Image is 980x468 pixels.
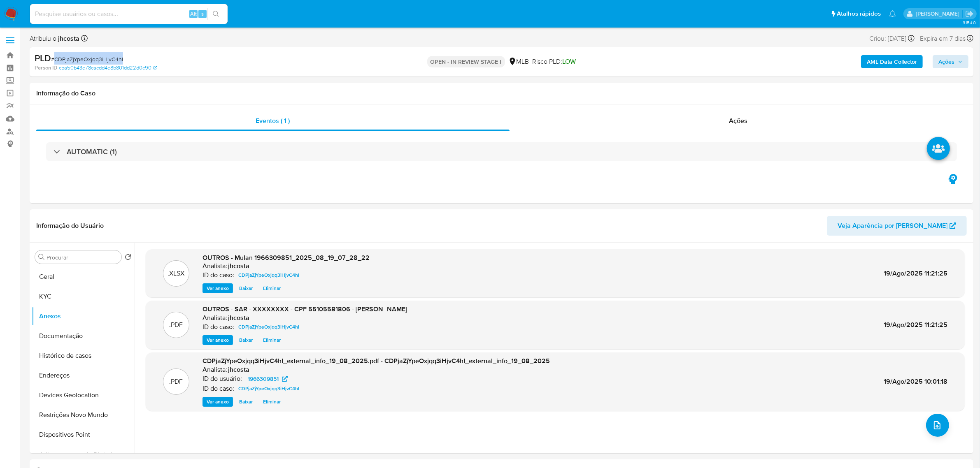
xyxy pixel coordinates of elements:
span: # CDPjaZjYpeOxjqq3iHjvC4hI [51,55,123,63]
span: Eliminar [263,284,281,292]
b: PLD [35,51,51,65]
span: Ver anexo [207,398,229,406]
button: search-icon [207,8,224,20]
button: Geral [32,267,135,287]
p: .PDF [170,320,183,329]
span: Veja Aparência por [PERSON_NAME] [838,216,947,236]
button: upload-file [926,414,949,437]
span: Alt [190,10,197,18]
p: .PDF [170,377,183,386]
a: Sair [965,9,974,18]
p: Analista: [203,262,227,270]
b: AML Data Collector [867,55,917,68]
p: Analista: [203,314,227,322]
span: Baixar [239,284,253,292]
a: 1966309851 [243,374,293,384]
button: Anexos [32,306,135,326]
span: Ver anexo [207,336,229,344]
span: Eliminar [263,336,281,344]
a: Notificações [889,10,896,17]
b: jhcosta [56,34,79,43]
span: CDPjaZjYpeOxjqq3iHjvC4hI [238,322,299,332]
span: s [201,10,204,18]
div: MLB [508,57,529,66]
p: ID do usuário: [203,375,242,383]
input: Procurar [47,254,118,261]
button: Ver anexo [203,397,233,407]
span: LOW [563,57,576,66]
div: AUTOMATIC (1) [46,142,957,161]
button: Baixar [235,335,257,345]
button: Histórico de casos [32,346,135,366]
span: Ver anexo [207,284,229,292]
button: Eliminar [259,283,285,293]
span: OUTROS - Mulan 1966309851_2025_08_19_07_28_22 [203,253,370,262]
button: AML Data Collector [861,55,923,68]
p: .XLSX [168,269,185,278]
span: Expira em 7 dias [920,34,966,43]
button: Ações [933,55,968,68]
span: 19/Ago/2025 11:21:25 [884,320,947,329]
span: Eventos ( 1 ) [256,116,290,125]
span: Atribuiu o [30,34,79,43]
button: Restrições Novo Mundo [32,405,135,425]
span: Eliminar [263,398,281,406]
span: CDPjaZjYpeOxjqq3iHjvC4hI_external_info_19_08_2025.pdf - CDPjaZjYpeOxjqq3iHjvC4hI_external_info_19... [203,356,550,366]
h3: AUTOMATIC (1) [67,147,117,156]
button: Retornar ao pedido padrão [125,254,131,263]
b: Person ID [35,64,57,72]
p: jhonata.costa@mercadolivre.com [916,10,962,18]
h6: jhcosta [228,262,249,270]
button: Procurar [38,254,45,260]
p: OPEN - IN REVIEW STAGE I [427,56,505,67]
h6: jhcosta [228,366,249,374]
h1: Informação do Caso [36,89,967,97]
button: Ver anexo [203,335,233,345]
button: Baixar [235,283,257,293]
p: ID do caso: [203,385,234,393]
span: Baixar [239,398,253,406]
span: - [916,33,918,44]
button: Adiantamentos de Dinheiro [32,445,135,464]
p: ID do caso: [203,323,234,331]
a: CDPjaZjYpeOxjqq3iHjvC4hI [235,384,303,394]
button: Endereços [32,366,135,385]
p: ID do caso: [203,271,234,279]
a: cba50b43e78cacdd4e8b801dd22d0c90 [59,64,157,72]
span: Risco PLD: [533,57,576,66]
span: OUTROS - SAR - XXXXXXXX - CPF 55105581806 - [PERSON_NAME] [203,304,407,314]
h1: Informação do Usuário [36,222,104,230]
span: CDPjaZjYpeOxjqq3iHjvC4hI [238,270,299,280]
button: Ver anexo [203,283,233,293]
span: Ações [729,116,747,125]
button: Devices Geolocation [32,385,135,405]
button: Dispositivos Point [32,425,135,445]
button: Baixar [235,397,257,407]
a: CDPjaZjYpeOxjqq3iHjvC4hI [235,322,303,332]
span: 1966309851 [248,374,279,384]
button: Veja Aparência por [PERSON_NAME] [827,216,967,236]
h6: jhcosta [228,314,249,322]
div: Criou: [DATE] [869,33,915,44]
button: Eliminar [259,335,285,345]
input: Pesquise usuários ou casos... [30,9,228,19]
a: CDPjaZjYpeOxjqq3iHjvC4hI [235,270,303,280]
button: Eliminar [259,397,285,407]
button: Documentação [32,326,135,346]
span: 19/Ago/2025 11:21:25 [884,269,947,278]
span: CDPjaZjYpeOxjqq3iHjvC4hI [238,384,299,394]
span: Atalhos rápidos [837,9,881,18]
p: Analista: [203,366,227,374]
span: 19/Ago/2025 10:01:18 [884,377,947,386]
span: Baixar [239,336,253,344]
button: KYC [32,287,135,306]
span: Ações [938,55,954,68]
